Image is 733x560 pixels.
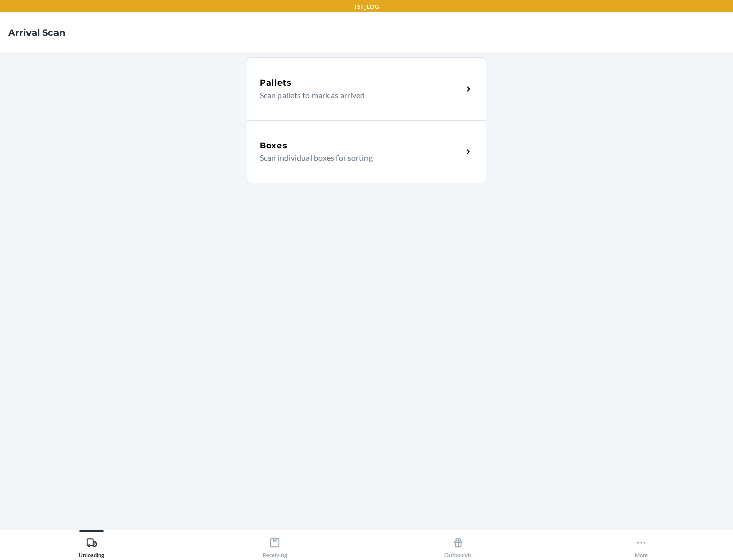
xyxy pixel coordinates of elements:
button: More [550,530,733,558]
h5: Boxes [260,139,288,152]
a: BoxesScan individual boxes for sorting [247,120,486,183]
p: Scan individual boxes for sorting [260,152,455,164]
h5: Pallets [260,77,292,89]
div: Outbounds [444,533,472,558]
div: Unloading [79,533,104,558]
div: Receiving [263,533,287,558]
button: Receiving [183,530,366,558]
div: More [635,533,648,558]
a: PalletsScan pallets to mark as arrived [247,57,486,120]
h4: Arrival Scan [8,26,65,39]
p: Scan pallets to mark as arrived [260,89,455,101]
p: TST_LOG [354,2,379,11]
button: Outbounds [366,530,550,558]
